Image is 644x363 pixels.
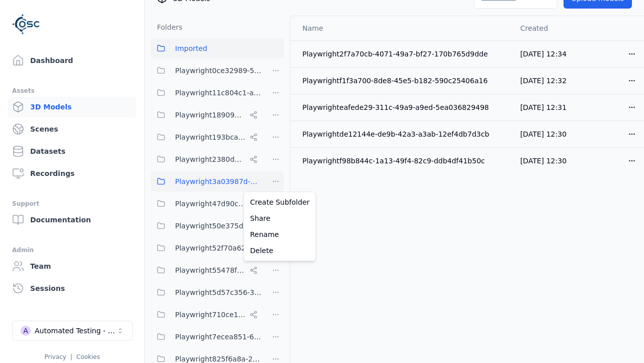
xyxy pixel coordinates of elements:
[246,243,313,259] a: Delete
[246,194,313,210] a: Create Subfolder
[246,210,313,226] a: Share
[246,226,313,243] a: Rename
